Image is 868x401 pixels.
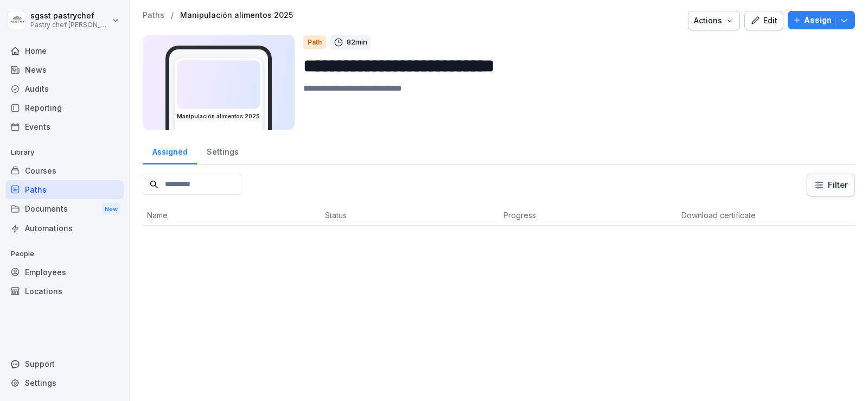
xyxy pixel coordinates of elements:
div: Actions [694,15,734,27]
a: DocumentsNew [5,199,124,219]
p: People [5,245,124,263]
p: / [171,11,174,20]
th: Name [143,205,321,226]
p: Assign [804,14,832,26]
th: Progress [499,205,677,226]
div: Documents [5,199,124,219]
a: Audits [5,79,124,98]
a: Events [5,117,124,136]
button: Assign [788,11,855,29]
a: Manipulación alimentos 2025 [180,11,293,20]
div: Path [303,35,326,49]
a: Employees [5,263,124,282]
a: Locations [5,282,124,301]
a: Automations [5,219,124,238]
a: Settings [5,373,124,392]
p: 82 min [347,37,367,48]
a: Paths [143,11,164,20]
a: Assigned [143,137,197,164]
p: sgsst pastrychef [30,11,110,21]
button: Filter [807,174,854,196]
a: Home [5,41,124,60]
div: Support [5,354,124,373]
p: Library [5,144,124,161]
p: Pastry chef [PERSON_NAME] y Cocina gourmet [30,21,110,29]
h3: Manipulación alimentos 2025 [177,112,260,120]
a: Reporting [5,98,124,117]
button: Actions [688,11,740,30]
th: Status [321,205,499,226]
div: Filter [814,180,848,190]
a: Courses [5,161,124,180]
th: Download certificate [677,205,855,226]
a: Settings [197,137,248,164]
a: Paths [5,180,124,199]
div: New [102,203,120,215]
div: Edit [750,15,777,27]
a: News [5,60,124,79]
button: Edit [744,11,783,30]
